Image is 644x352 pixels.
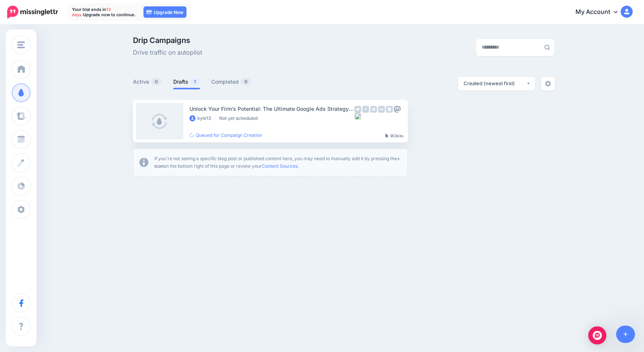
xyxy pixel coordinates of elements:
img: linkedin-grey-square.png [378,106,385,113]
span: 0 [151,78,162,85]
li: kyle13 [189,115,215,121]
a: Queued for Campaign Creation [189,132,262,138]
img: info-circle-grey.png [139,158,148,167]
div: Clicks [385,134,403,138]
img: mastodon-grey-square.png [394,106,401,113]
a: Upgrade Now [143,6,186,18]
span: 0 [241,78,251,85]
a: Completed0 [211,77,252,86]
a: My Account [568,3,633,21]
b: 0 [391,133,393,138]
button: Created (newest first) [458,77,535,90]
span: 1 [190,78,200,85]
div: Created (newest first) [464,80,526,87]
img: twitter-grey-square.png [354,106,361,113]
img: Missinglettr [7,6,58,18]
img: settings-grey.png [545,81,551,87]
span: Drip Campaigns [133,37,202,44]
b: + icon [154,156,400,169]
a: Content Sources [262,163,298,169]
p: Your trial ends in Upgrade now to continue. [72,7,136,17]
span: 13 days. [72,7,111,17]
span: Drive traffic on autopilot [133,48,202,58]
div: Unlock Your Firm’s Potential: The Ultimate Google Ads Strategy for Lawyers [189,104,354,113]
li: Not yet scheduled [219,115,261,121]
a: Drafts1 [173,77,200,86]
img: instagram-grey-square.png [370,106,377,113]
img: facebook-grey-square.png [362,106,369,113]
img: menu.png [17,41,25,48]
p: If you're not seeing a specific blog post or published content here, you may need to manually add... [154,155,401,170]
img: google_business-grey-square.png [386,106,393,113]
div: Open Intercom Messenger [588,326,606,344]
img: search-grey-6.png [544,44,550,50]
a: Active0 [133,77,162,86]
img: pointer-grey-darker.png [385,133,389,138]
img: bluesky-grey-square.png [354,113,361,119]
